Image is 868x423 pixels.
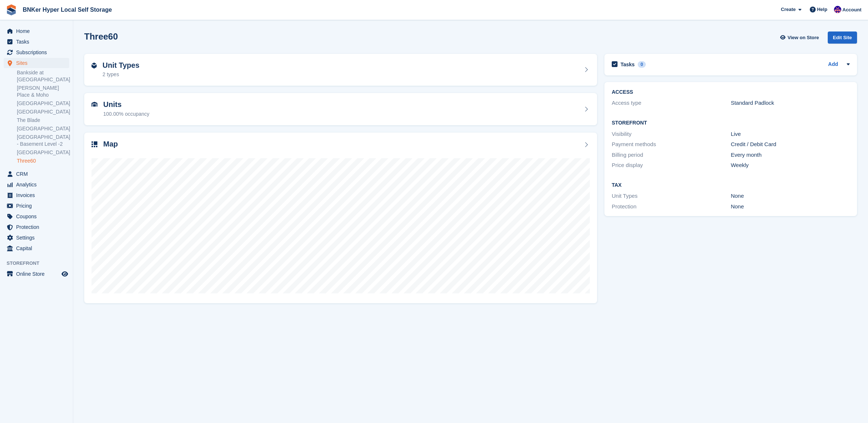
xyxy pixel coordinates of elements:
[16,201,60,211] span: Pricing
[103,71,139,78] div: 2 types
[828,31,857,44] div: Edit Site
[17,157,69,164] a: Three60
[4,222,69,232] a: menu
[16,211,60,222] span: Coupons
[4,37,69,47] a: menu
[16,233,60,243] span: Settings
[612,161,731,170] div: Price display
[4,190,69,200] a: menu
[84,93,597,125] a: Units 100.00% occupancy
[84,133,597,304] a: Map
[16,190,60,200] span: Invoices
[92,102,97,107] img: unit-icn-7be61d7bf1b0ce9d3e12c5938cc71ed9869f7b940bace4675aadf7bd6d80202e.svg
[842,6,861,14] span: Account
[16,47,60,57] span: Subscriptions
[16,243,60,253] span: Capital
[60,270,69,278] a: Preview store
[612,182,850,188] h2: Tax
[612,151,731,159] div: Billing period
[731,161,850,170] div: Weekly
[7,260,73,267] span: Storefront
[612,99,731,107] div: Access type
[16,222,60,232] span: Protection
[612,120,850,126] h2: Storefront
[828,60,838,69] a: Add
[4,26,69,36] a: menu
[17,108,69,115] a: [GEOGRAPHIC_DATA]
[834,6,841,13] img: David Fricker
[16,37,60,47] span: Tasks
[731,192,850,200] div: None
[731,99,850,107] div: Standard Padlock
[731,203,850,211] div: None
[4,179,69,190] a: menu
[84,54,597,86] a: Unit Types 2 types
[16,179,60,190] span: Analytics
[828,31,857,47] a: Edit Site
[731,130,850,138] div: Live
[17,149,69,156] a: [GEOGRAPHIC_DATA]
[17,125,69,132] a: [GEOGRAPHIC_DATA]
[17,100,69,107] a: [GEOGRAPHIC_DATA]
[4,201,69,211] a: menu
[20,4,115,16] a: BNKer Hyper Local Self Storage
[612,130,731,138] div: Visibility
[612,203,731,211] div: Protection
[6,4,17,15] img: stora-icon-8386f47178a22dfd0bd8f6a31ec36ba5ce8667c1dd55bd0f319d3a0aa187defe.svg
[781,6,796,13] span: Create
[731,140,850,149] div: Credit / Debit Card
[4,58,69,68] a: menu
[16,26,60,36] span: Home
[4,233,69,243] a: menu
[621,61,635,68] h2: Tasks
[638,61,646,68] div: 0
[4,243,69,253] a: menu
[92,63,97,68] img: unit-type-icn-2b2737a686de81e16bb02015468b77c625bbabd49415b5ef34ead5e3b44a266d.svg
[16,169,60,179] span: CRM
[17,134,69,148] a: [GEOGRAPHIC_DATA] - Basement Level -2
[4,47,69,57] a: menu
[4,269,69,279] a: menu
[103,140,118,148] h2: Map
[16,269,60,279] span: Online Store
[817,6,827,13] span: Help
[17,69,69,83] a: Bankside at [GEOGRAPHIC_DATA]
[612,192,731,200] div: Unit Types
[612,89,850,95] h2: ACCESS
[92,141,97,147] img: map-icn-33ee37083ee616e46c38cad1a60f524a97daa1e2b2c8c0bc3eb3415660979fc1.svg
[787,34,819,41] span: View on Store
[103,100,149,109] h2: Units
[103,110,149,118] div: 100.00% occupancy
[17,117,69,124] a: The Blade
[4,211,69,222] a: menu
[17,85,69,99] a: [PERSON_NAME] Place & Moho
[4,169,69,179] a: menu
[731,151,850,159] div: Every month
[84,31,118,41] h2: Three60
[779,31,822,44] a: View on Store
[103,61,139,70] h2: Unit Types
[16,58,60,68] span: Sites
[612,140,731,149] div: Payment methods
